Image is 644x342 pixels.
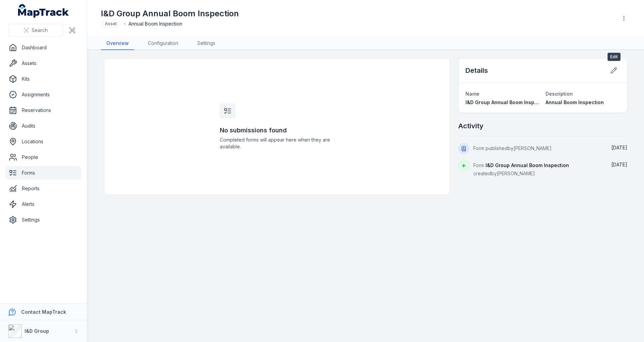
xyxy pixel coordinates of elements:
[465,91,479,97] span: Name
[458,121,484,131] h2: Activity
[5,213,81,227] a: Settings
[8,24,63,37] button: Search
[220,126,334,135] h3: No submissions found
[32,27,48,34] span: Search
[611,145,627,150] span: [DATE]
[5,197,81,211] a: Alerts
[5,88,81,101] a: Assignments
[465,66,488,75] h2: Details
[611,162,627,167] time: 21/08/2025, 12:23:03 pm
[128,20,182,27] span: Annual Boom Inspection
[486,162,569,168] span: I&D Group Annual Boom Inspection
[473,145,552,151] span: Form published by [PERSON_NAME]
[465,99,550,105] span: I&D Group Annual Boom Inspection
[5,135,81,148] a: Locations
[5,56,81,70] a: Assets
[5,72,81,86] a: Kits
[5,182,81,195] a: Reports
[608,53,620,61] span: Edit
[5,119,81,133] a: Audits
[101,37,134,50] a: Overview
[192,37,221,50] a: Settings
[101,19,121,29] div: Asset
[473,162,569,176] span: Form created by [PERSON_NAME]
[5,166,81,180] a: Forms
[18,4,69,18] a: MapTrack
[25,328,49,334] strong: I&D Group
[611,162,627,167] span: [DATE]
[546,99,604,105] span: Annual Boom Inspection
[5,41,81,54] a: Dashboard
[220,136,334,150] span: Completed forms will appear here when they are available.
[21,309,66,315] strong: Contact MapTrack
[5,150,81,164] a: People
[546,91,573,97] span: Description
[611,145,627,150] time: 21/08/2025, 12:24:46 pm
[5,103,81,117] a: Reservations
[142,37,184,50] a: Configuration
[101,8,239,19] h1: I&D Group Annual Boom Inspection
